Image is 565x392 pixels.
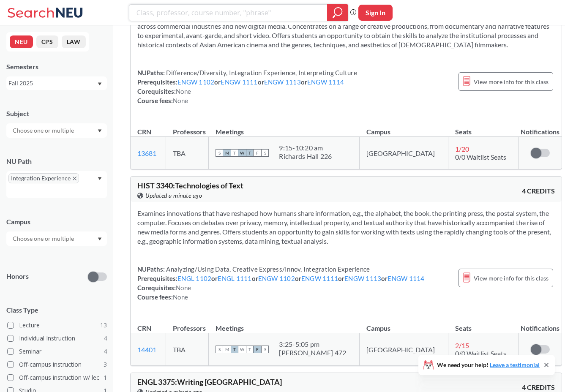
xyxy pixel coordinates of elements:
a: ENGW 1111 [301,275,338,282]
svg: Dropdown arrow [98,237,102,241]
svg: Dropdown arrow [98,82,102,86]
td: TBA [166,137,209,169]
span: 0/0 Waitlist Seats [455,153,506,161]
section: Introduces the multiple and complex histories of Asian American cinema, from its genesis as radic... [137,12,555,49]
span: M [223,149,231,157]
button: NEU [10,35,33,48]
input: Choose one or multiple [8,125,79,136]
div: Integration ExperienceX to remove pillDropdown arrow [6,171,107,198]
th: Professors [166,119,209,137]
span: T [231,346,238,353]
span: W [238,346,246,353]
div: Fall 2025Dropdown arrow [6,76,107,90]
label: Off-campus instruction [7,359,107,370]
a: 13681 [137,149,156,157]
label: Individual Instruction [7,333,107,344]
div: [PERSON_NAME] 472 [279,348,346,357]
a: ENGW 1113 [344,275,381,282]
span: Difference/Diversity, Integration Experience, Interpreting Culture [165,69,357,76]
span: 3 [104,360,107,369]
span: None [176,284,191,291]
a: ENGW 1111 [221,78,257,86]
span: S [216,149,223,157]
span: W [238,149,246,157]
span: View more info for this class [474,273,549,283]
label: Off-campus instruction w/ lec [7,372,107,383]
div: NUPaths: Prerequisites: or or or Corequisites: Course fees: [137,68,357,105]
button: CPS [36,35,58,48]
span: 0/0 Waitlist Seats [455,349,506,357]
div: CRN [137,324,151,333]
svg: X to remove pill [73,177,76,180]
input: Class, professor, course number, "phrase" [136,5,321,20]
div: Dropdown arrow [6,231,107,246]
button: Sign In [358,5,393,21]
span: Integration ExperienceX to remove pill [8,173,79,183]
div: 9:15 - 10:20 am [279,144,332,152]
a: ENGL 1102 [177,275,211,282]
div: Campus [6,217,107,226]
div: Semesters [6,62,107,71]
span: M [223,346,231,353]
span: T [246,346,254,353]
span: 4 [104,347,107,356]
th: Professors [166,315,209,333]
th: Notifications [519,119,562,137]
td: [GEOGRAPHIC_DATA] [360,333,448,366]
div: NU Path [6,157,107,166]
div: Subject [6,109,107,118]
span: 1 / 20 [455,145,469,153]
div: Fall 2025 [8,79,97,88]
span: 1 [104,373,107,382]
div: 3:25 - 5:05 pm [279,340,346,348]
span: We need your help! [437,362,540,368]
span: HIST 3340 : Technologies of Text [137,181,243,190]
th: Meetings [209,315,360,333]
th: Campus [360,315,448,333]
th: Seats [448,315,519,333]
span: Analyzing/Using Data, Creative Express/Innov, Integration Experience [165,265,370,273]
td: TBA [166,333,209,366]
a: 14401 [137,346,156,354]
span: S [216,346,223,353]
span: ENGL 3375 : Writing [GEOGRAPHIC_DATA] [137,377,282,387]
section: Examines innovations that have reshaped how humans share information, e.g., the alphabet, the boo... [137,209,555,246]
th: Campus [360,119,448,137]
svg: magnifying glass [333,7,343,19]
p: Honors [6,272,29,281]
span: S [261,346,269,353]
td: [GEOGRAPHIC_DATA] [360,137,448,169]
th: Seats [448,119,519,137]
a: ENGW 1114 [307,78,344,86]
span: 13 [100,321,107,330]
span: None [173,293,188,301]
span: None [176,87,191,95]
span: 4 CREDITS [522,383,555,392]
button: LAW [62,35,86,48]
span: Class Type [6,305,107,315]
span: T [246,149,254,157]
a: ENGL 1111 [218,275,251,282]
div: NUPaths: Prerequisites: or or or or or Corequisites: Course fees: [137,264,425,302]
a: ENGW 1113 [264,78,301,86]
a: ENGW 1114 [388,275,424,282]
span: None [173,97,188,104]
label: Seminar [7,346,107,357]
a: Leave a testimonial [490,361,540,368]
span: View more info for this class [474,76,549,87]
span: 4 CREDITS [522,186,555,196]
th: Notifications [519,315,562,333]
span: F [254,149,261,157]
th: Meetings [209,119,360,137]
input: Choose one or multiple [8,234,79,244]
svg: Dropdown arrow [98,177,102,180]
div: Richards Hall 226 [279,152,332,161]
span: 4 [104,334,107,343]
a: ENGW 1102 [177,78,214,86]
div: Dropdown arrow [6,123,107,138]
span: 2 / 15 [455,341,469,349]
svg: Dropdown arrow [98,129,102,133]
div: magnifying glass [327,4,348,21]
span: S [261,149,269,157]
span: T [231,149,238,157]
